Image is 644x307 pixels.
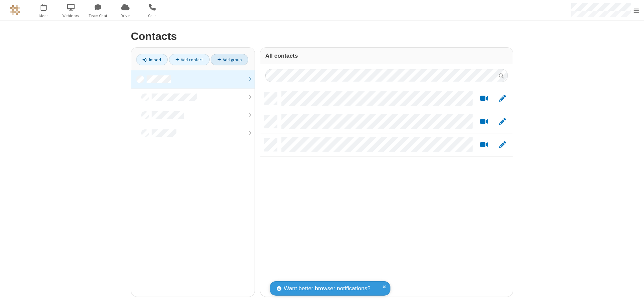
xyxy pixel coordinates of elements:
img: QA Selenium DO NOT DELETE OR CHANGE [10,5,20,15]
button: Edit [496,118,509,126]
span: Want better browser notifications? [284,284,370,293]
button: Start a video meeting [478,118,491,126]
a: Import [136,54,168,65]
span: Team Chat [86,13,111,19]
button: Edit [496,95,509,103]
button: Start a video meeting [478,141,491,149]
span: Webinars [58,13,84,19]
a: Add group [211,54,248,65]
h3: All contacts [265,53,508,59]
span: Drive [113,13,138,19]
button: Edit [496,141,509,149]
a: Add contact [169,54,210,65]
span: Meet [31,13,56,19]
div: grid [260,87,513,297]
span: Calls [140,13,165,19]
h2: Contacts [131,30,513,42]
button: Start a video meeting [478,95,491,103]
